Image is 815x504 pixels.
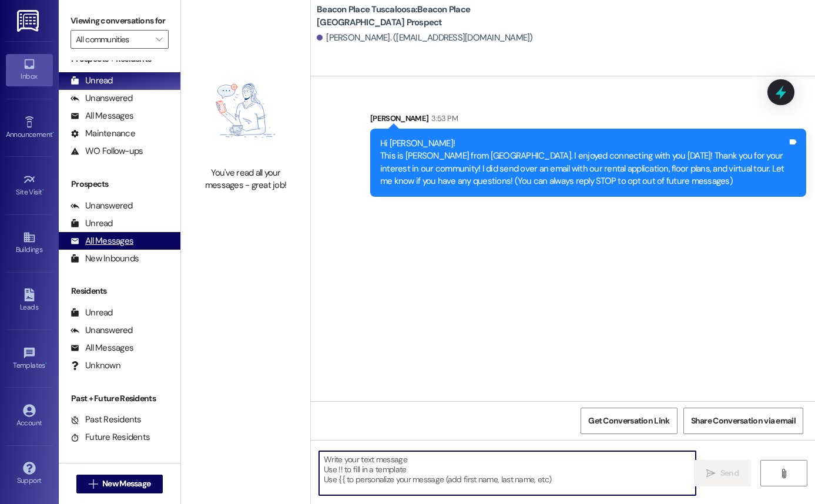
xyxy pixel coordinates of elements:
div: WO Follow-ups [71,145,143,157]
span: Get Conversation Link [588,415,669,427]
span: • [42,186,44,194]
div: Hi [PERSON_NAME]! This is [PERSON_NAME] from [GEOGRAPHIC_DATA]. I enjoyed connecting with you [DA... [380,137,787,188]
button: Send [694,460,751,486]
a: Account [6,401,53,432]
a: Leads [6,285,53,317]
a: Templates • [6,343,53,375]
img: ResiDesk Logo [17,10,41,32]
i:  [706,469,715,478]
div: Residents [59,285,180,297]
button: New Message [76,475,163,493]
div: Unread [71,217,113,230]
div: Unread [71,307,113,319]
span: Send [720,467,739,479]
b: Beacon Place Tuscaloosa: Beacon Place [GEOGRAPHIC_DATA] Prospect [317,4,552,29]
a: Site Visit • [6,170,53,201]
div: [PERSON_NAME] [370,112,806,129]
i:  [156,35,162,44]
div: Unknown [71,359,120,372]
a: Buildings [6,227,53,259]
div: All Messages [71,110,133,122]
a: Inbox [6,54,53,86]
button: Get Conversation Link [581,408,677,434]
input: All communities [76,30,150,49]
i:  [779,469,788,478]
div: Past Residents [71,414,142,426]
div: [PERSON_NAME]. ([EMAIL_ADDRESS][DOMAIN_NAME]) [317,32,533,44]
div: Unanswered [71,200,133,212]
button: Share Conversation via email [683,408,803,434]
label: Viewing conversations for [71,12,169,30]
span: • [45,359,47,368]
div: Maintenance [71,127,135,140]
div: All Messages [71,235,133,247]
img: empty-state [194,60,297,161]
span: • [52,129,54,137]
div: Past + Future Residents [59,392,180,405]
div: Prospects [59,178,180,190]
div: All Messages [71,342,133,354]
a: Support [6,458,53,490]
div: Unanswered [71,324,133,337]
div: You've read all your messages - great job! [194,167,297,192]
div: Unread [71,75,113,87]
div: New Inbounds [71,253,139,265]
span: New Message [102,478,150,490]
div: Unanswered [71,92,133,105]
i:  [89,479,98,489]
div: Future Residents [71,431,150,443]
div: 3:53 PM [428,112,457,125]
span: Share Conversation via email [691,415,796,427]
